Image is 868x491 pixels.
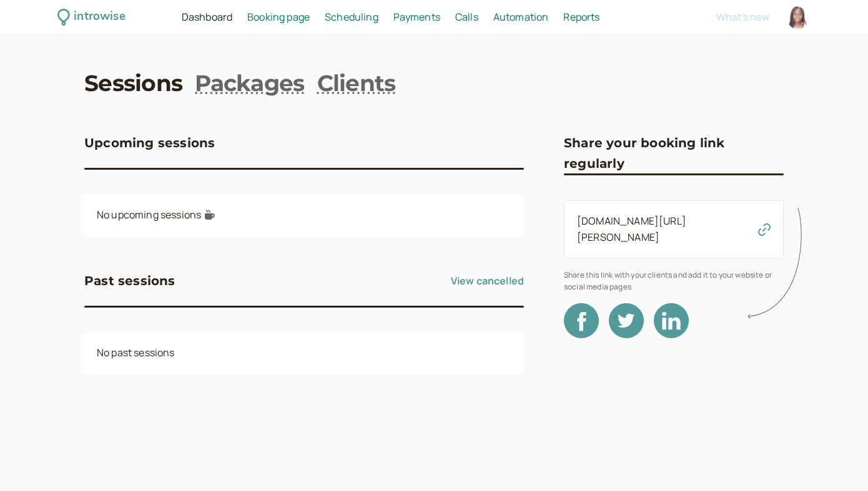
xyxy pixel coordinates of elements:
[455,9,478,26] a: Calls
[182,10,232,24] span: Dashboard
[716,11,769,22] button: What's new
[563,10,599,24] span: Reports
[84,271,175,291] h3: Past sessions
[451,271,524,291] a: View cancelled
[493,10,549,24] span: Automation
[195,67,304,99] a: Packages
[84,195,524,236] div: No upcoming sessions
[493,9,549,26] a: Automation
[577,214,686,244] a: [DOMAIN_NAME][URL][PERSON_NAME]
[393,10,440,24] span: Payments
[806,431,868,491] iframe: Chat Widget
[74,7,125,27] div: introwise
[84,133,215,153] h3: Upcoming sessions
[393,9,440,26] a: Payments
[325,10,378,24] span: Scheduling
[247,9,310,26] a: Booking page
[325,9,378,26] a: Scheduling
[182,9,232,26] a: Dashboard
[84,333,524,374] div: No past sessions
[563,9,599,26] a: Reports
[317,67,396,99] a: Clients
[247,10,310,24] span: Booking page
[716,10,769,24] span: What's new
[57,7,126,27] a: introwise
[455,10,478,24] span: Calls
[564,269,784,293] span: Share this link with your clients and add it to your website or social media pages
[784,4,811,31] a: Account
[84,67,182,99] a: Sessions
[564,133,784,173] h3: Share your booking link regularly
